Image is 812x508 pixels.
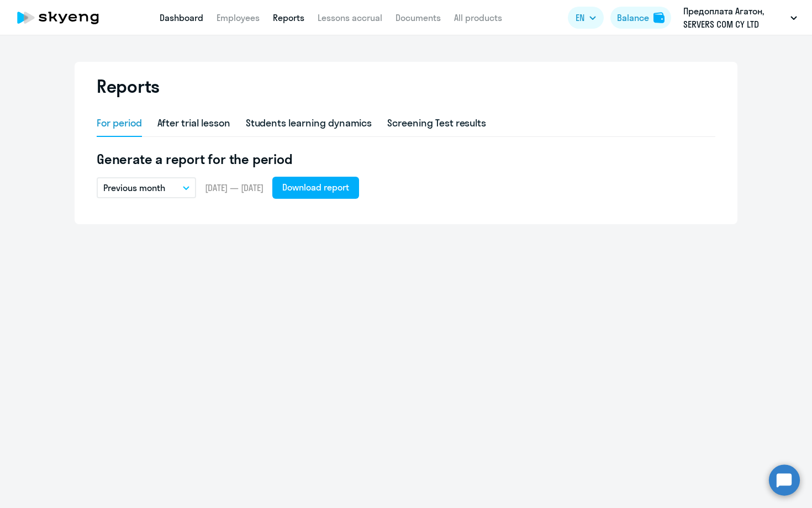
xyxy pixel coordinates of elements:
[387,116,486,130] div: Screening Test results
[205,182,263,194] span: [DATE] — [DATE]
[653,12,665,23] img: balance
[160,12,203,23] a: Dashboard
[273,12,304,23] a: Reports
[678,4,803,31] button: Предоплата Агатон, SERVERS COM CY LTD
[576,11,584,24] span: EN
[97,116,142,130] div: For period
[683,4,786,31] p: Предоплата Агатон, SERVERS COM CY LTD
[396,12,441,23] a: Documents
[272,177,359,199] button: Download report
[282,181,349,194] div: Download report
[97,75,160,97] h2: Reports
[97,150,715,168] h5: Generate a report for the period
[318,12,382,23] a: Lessons accrual
[97,177,196,198] button: Previous month
[454,12,502,23] a: All products
[610,7,671,29] button: Balancebalance
[568,7,604,29] button: EN
[217,12,260,23] a: Employees
[103,181,165,194] p: Previous month
[157,116,230,130] div: After trial lesson
[246,116,372,130] div: Students learning dynamics
[617,11,649,24] div: Balance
